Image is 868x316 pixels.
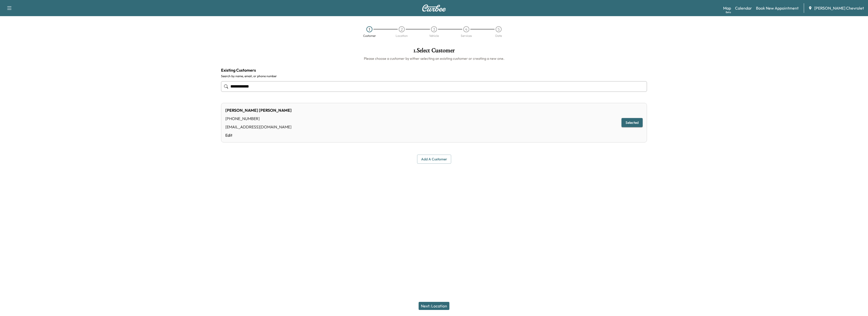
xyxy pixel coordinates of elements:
button: Next: Location [419,302,449,310]
div: Services [461,34,472,37]
div: Vehicle [429,34,439,37]
h4: Existing Customers [221,67,647,73]
h1: 1 . Select Customer [221,47,647,56]
h6: Please choose a customer by either selecting an existing customer or creating a new one. [221,56,647,61]
div: 4 [463,26,469,32]
div: [PHONE_NUMBER] [225,116,292,122]
a: Edit [225,132,292,138]
a: Calendar [735,5,752,11]
div: 2 [399,26,405,32]
div: Location [396,34,408,37]
span: [PERSON_NAME] Chevrolet [814,5,864,11]
div: [PERSON_NAME] [PERSON_NAME] [225,107,292,113]
div: Customer [363,34,376,37]
label: Search by name, email, or phone number [221,74,647,78]
div: 3 [431,26,437,32]
div: Beta [726,10,731,14]
a: MapBeta [723,5,731,11]
div: 1 [366,26,372,32]
div: Date [495,34,502,37]
button: Add a customer [417,155,451,164]
div: [EMAIL_ADDRESS][DOMAIN_NAME] [225,124,292,130]
div: 5 [496,26,502,32]
button: Selected [621,118,643,127]
img: Curbee Logo [422,5,446,12]
a: Book New Appointment [756,5,799,11]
